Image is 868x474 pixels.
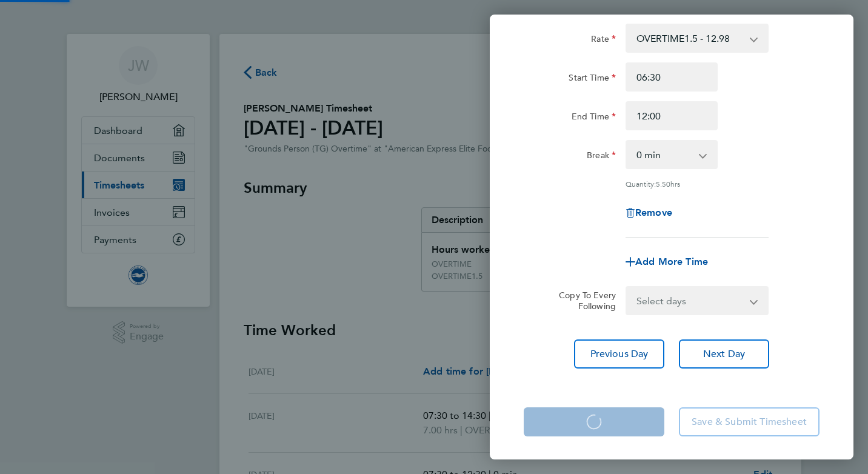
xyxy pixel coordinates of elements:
span: Remove [635,207,672,218]
button: Next Day [679,339,769,369]
label: End Time [572,111,616,125]
label: Rate [591,33,616,48]
label: Start Time [569,72,616,87]
div: Quantity: hrs [626,179,769,189]
button: Previous Day [574,339,664,369]
button: Remove [626,208,672,218]
span: 5.50 [656,179,670,189]
button: Add More Time [626,257,708,267]
span: Add More Time [635,256,708,267]
label: Break [587,150,616,164]
input: E.g. 08:00 [626,62,718,92]
label: Copy To Every Following [549,290,616,312]
span: Previous Day [590,348,649,360]
input: E.g. 18:00 [626,101,718,130]
span: Next Day [703,348,745,360]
